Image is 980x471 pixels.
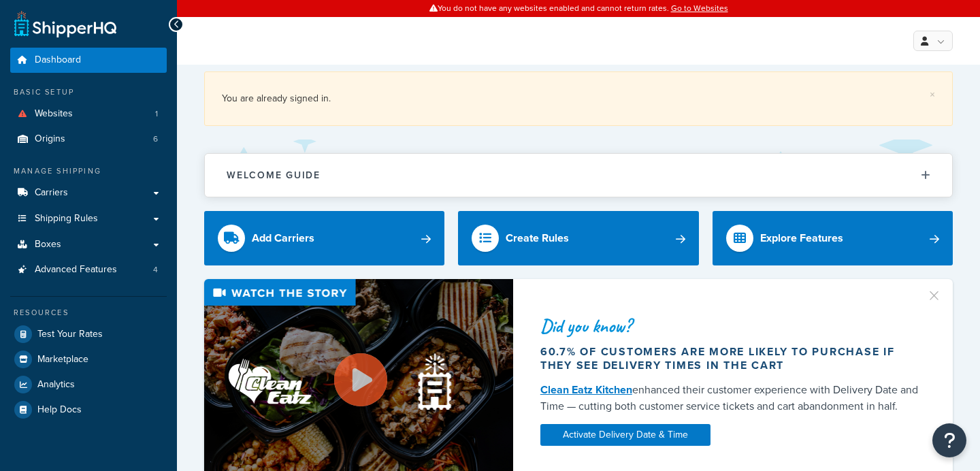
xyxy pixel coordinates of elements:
[10,257,167,282] li: Advanced Features
[35,239,61,250] span: Boxes
[10,101,167,127] a: Websites1
[540,382,632,397] a: Clean Eatz Kitchen
[10,322,167,346] a: Test Your Rates
[10,347,167,372] a: Marketplace
[930,89,935,100] a: ×
[10,127,167,152] li: Origins
[506,229,569,248] div: Create Rules
[10,86,167,98] div: Basic Setup
[10,180,167,206] a: Carriers
[205,154,952,197] button: Welcome Guide
[10,165,167,177] div: Manage Shipping
[10,307,167,319] div: Resources
[540,316,920,336] div: Did you know?
[35,108,73,120] span: Websites
[37,404,82,416] span: Help Docs
[35,187,68,199] span: Carriers
[37,379,75,391] span: Analytics
[10,397,167,422] a: Help Docs
[10,206,167,231] a: Shipping Rules
[37,329,103,340] span: Test Your Rates
[35,264,117,276] span: Advanced Features
[35,133,65,145] span: Origins
[10,232,167,257] a: Boxes
[155,108,158,120] span: 1
[35,213,98,225] span: Shipping Rules
[713,211,953,265] a: Explore Features
[671,2,728,14] a: Go to Websites
[10,372,167,397] a: Analytics
[540,424,710,446] a: Activate Delivery Date & Time
[153,133,158,145] span: 6
[458,211,698,265] a: Create Rules
[35,54,81,66] span: Dashboard
[10,48,167,73] a: Dashboard
[222,89,935,108] div: You are already signed in.
[37,354,88,366] span: Marketplace
[540,345,920,372] div: 60.7% of customers are more likely to purchase if they see delivery times in the cart
[10,257,167,282] a: Advanced Features4
[760,229,843,248] div: Explore Features
[252,229,314,248] div: Add Carriers
[153,264,158,276] span: 4
[204,211,444,265] a: Add Carriers
[540,382,920,415] div: enhanced their customer experience with Delivery Date and Time — cutting both customer service ti...
[10,127,167,152] a: Origins6
[227,170,321,180] h2: Welcome Guide
[932,423,966,457] button: Open Resource Center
